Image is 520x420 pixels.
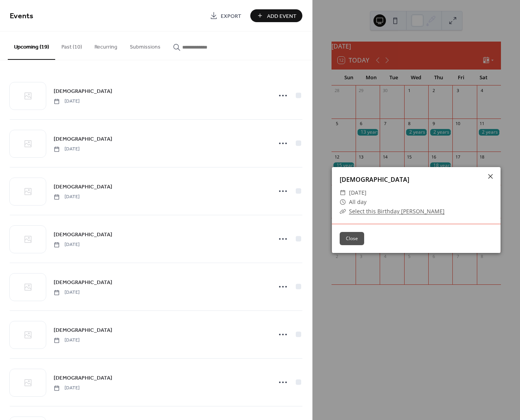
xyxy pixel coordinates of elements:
span: [DEMOGRAPHIC_DATA] [54,374,112,382]
span: Export [221,12,241,20]
button: Submissions [124,31,167,59]
div: ​ [340,188,346,197]
span: [DATE] [54,193,80,200]
span: [DATE] [54,98,80,105]
span: [DEMOGRAPHIC_DATA] [54,231,112,239]
button: Add Event [250,9,302,22]
div: ​ [340,207,346,216]
button: Recurring [88,31,124,59]
span: [DEMOGRAPHIC_DATA] [54,279,112,287]
button: Close [340,232,364,245]
a: [DEMOGRAPHIC_DATA] [54,87,112,96]
span: [DEMOGRAPHIC_DATA] [54,183,112,191]
a: [DEMOGRAPHIC_DATA] [54,278,112,287]
a: [DEMOGRAPHIC_DATA] [54,230,112,239]
div: ​ [340,197,346,207]
span: [DATE] [54,337,80,344]
span: [DATE] [54,146,80,153]
span: All day [349,197,366,207]
span: [DATE] [54,241,80,248]
button: Upcoming (19) [8,31,55,60]
span: Events [10,9,33,24]
button: Past (10) [55,31,88,59]
a: [DEMOGRAPHIC_DATA] [54,134,112,143]
span: [DEMOGRAPHIC_DATA] [54,326,112,335]
span: [DEMOGRAPHIC_DATA] [54,135,112,143]
a: [DEMOGRAPHIC_DATA] [54,182,112,191]
a: [DEMOGRAPHIC_DATA] [54,373,112,382]
span: [DEMOGRAPHIC_DATA] [54,87,112,96]
a: [DEMOGRAPHIC_DATA] [340,175,409,184]
span: Add Event [267,12,297,20]
span: [DATE] [54,289,80,296]
a: Select this Birthday [PERSON_NAME] [349,207,445,215]
span: [DATE] [349,188,366,197]
a: Export [204,9,247,22]
span: [DATE] [54,385,80,392]
a: [DEMOGRAPHIC_DATA] [54,326,112,335]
